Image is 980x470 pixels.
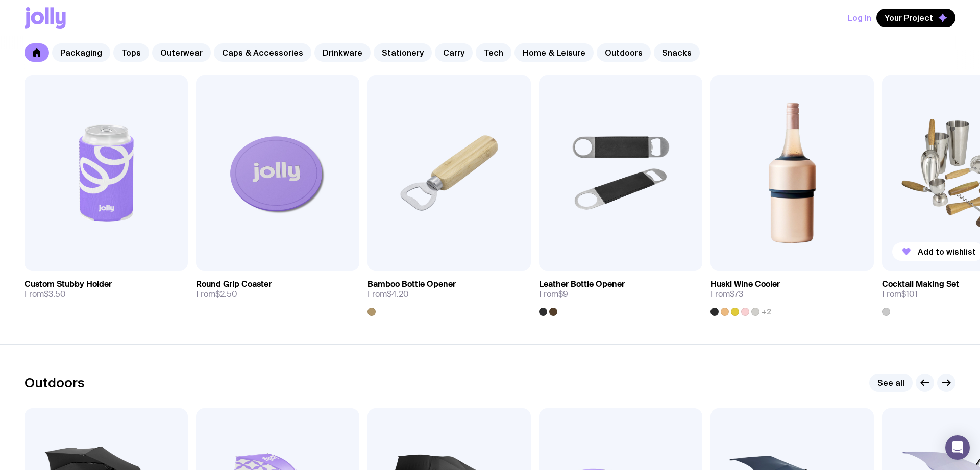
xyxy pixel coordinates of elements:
[367,279,456,289] h3: Bamboo Bottle Opener
[945,435,970,460] div: Open Intercom Messenger
[196,289,237,300] span: From
[539,289,568,300] span: From
[710,271,874,316] a: Huski Wine CoolerFrom$73+2
[24,289,66,300] span: From
[52,43,110,62] a: Packaging
[314,43,371,62] a: Drinkware
[514,43,594,62] a: Home & Leisure
[196,279,272,289] h3: Round Grip Coaster
[882,289,918,300] span: From
[24,375,85,390] h2: Outdoors
[869,374,913,392] a: See all
[196,271,359,308] a: Round Grip CoasterFrom$2.50
[597,43,651,62] a: Outdoors
[882,279,959,289] h3: Cocktail Making Set
[215,289,237,300] span: $2.50
[44,289,66,300] span: $3.50
[152,43,211,62] a: Outerwear
[885,13,933,23] span: Your Project
[762,308,771,316] span: +2
[24,271,188,308] a: Custom Stubby HolderFrom$3.50
[367,289,409,300] span: From
[214,43,311,62] a: Caps & Accessories
[374,43,432,62] a: Stationery
[901,289,918,300] span: $101
[654,43,700,62] a: Snacks
[539,279,625,289] h3: Leather Bottle Opener
[710,289,743,300] span: From
[387,289,409,300] span: $4.20
[918,246,976,257] span: Add to wishlist
[558,289,568,300] span: $9
[876,9,955,27] button: Your Project
[367,271,531,316] a: Bamboo Bottle OpenerFrom$4.20
[848,9,871,27] button: Log In
[730,289,743,300] span: $73
[710,279,780,289] h3: Huski Wine Cooler
[539,271,702,316] a: Leather Bottle OpenerFrom$9
[113,43,149,62] a: Tops
[476,43,511,62] a: Tech
[24,279,112,289] h3: Custom Stubby Holder
[435,43,473,62] a: Carry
